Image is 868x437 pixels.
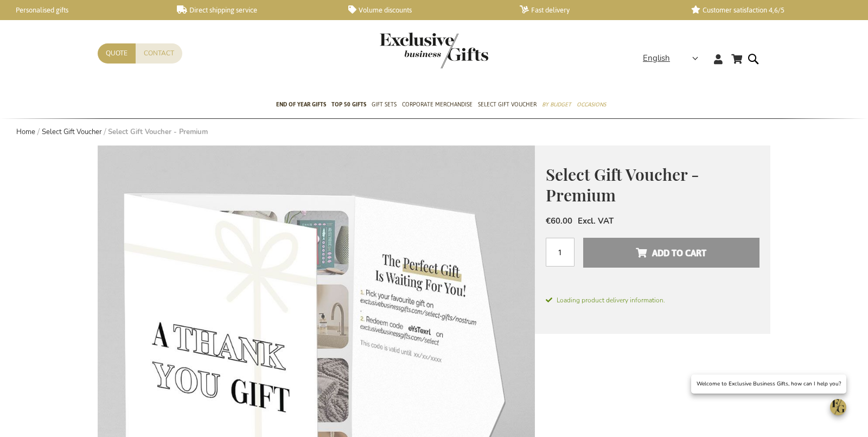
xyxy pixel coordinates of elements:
a: Volume discounts [348,5,502,15]
span: Select Gift Voucher [478,99,537,110]
strong: Select Gift Voucher - Premium [108,127,208,137]
span: Loading product delivery information. [546,295,759,305]
span: €60.00 [546,216,572,226]
span: TOP 50 Gifts [331,99,366,110]
span: Corporate Merchandise [402,99,473,110]
a: Home [16,127,35,137]
a: store logo [380,33,434,68]
a: Customer satisfaction 4,6/5 [691,5,845,15]
span: End of year gifts [276,99,326,110]
a: Quote [98,43,136,64]
span: By Budget [542,99,571,110]
span: Excl. VAT [578,216,614,226]
div: English [643,52,705,65]
a: Contact [136,43,182,64]
span: Occasions [577,99,606,110]
a: Personalised gifts [5,5,159,15]
input: Qty [546,238,575,267]
img: Exclusive Business gifts logo [380,33,488,68]
a: Select Gift Voucher [42,127,102,137]
span: Gift Sets [372,99,397,110]
span: Select Gift Voucher - Premium [546,163,699,206]
a: Direct shipping service [177,5,331,15]
a: Fast delivery [520,5,674,15]
span: English [643,52,670,65]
